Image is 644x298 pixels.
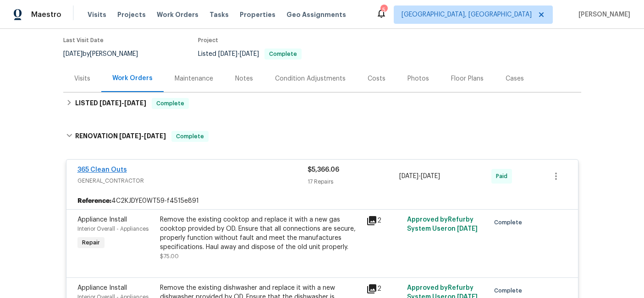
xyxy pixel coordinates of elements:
[77,196,111,206] b: Reference:
[308,167,339,173] span: $5,366.06
[77,176,308,185] span: GENERAL_CONTRACTOR
[88,10,106,19] span: Visits
[78,238,104,247] span: Repair
[380,5,387,15] div: 5
[494,286,526,295] span: Complete
[99,100,121,106] span: [DATE]
[74,74,90,83] div: Visits
[506,74,524,83] div: Cases
[31,10,61,19] span: Maestro
[198,38,218,43] span: Project
[218,51,237,57] span: [DATE]
[119,133,141,139] span: [DATE]
[496,172,511,181] span: Paid
[160,215,361,252] div: Remove the existing cooktop and replace it with a new gas cooktop provided by OD. Ensure that all...
[144,133,166,139] span: [DATE]
[77,226,149,232] span: Interior Overall - Appliances
[235,74,253,83] div: Notes
[366,283,402,294] div: 2
[77,285,127,291] span: Appliance Install
[66,193,578,209] div: 4C2KJDYE0WT59-f4515e891
[399,172,440,181] span: -
[112,74,153,83] div: Work Orders
[153,99,188,108] span: Complete
[77,217,127,223] span: Appliance Install
[63,51,83,57] span: [DATE]
[286,10,346,19] span: Geo Assignments
[160,254,179,259] span: $75.00
[494,218,526,227] span: Complete
[399,173,418,179] span: [DATE]
[218,51,259,57] span: -
[407,74,429,83] div: Photos
[402,10,532,19] span: [GEOGRAPHIC_DATA], [GEOGRAPHIC_DATA]
[63,92,581,114] div: LISTED [DATE]-[DATE]Complete
[451,74,484,83] div: Floor Plans
[175,74,213,83] div: Maintenance
[99,100,146,106] span: -
[75,98,146,109] h6: LISTED
[575,10,630,19] span: [PERSON_NAME]
[407,217,478,232] span: Approved by Refurby System User on
[366,215,402,226] div: 2
[265,51,301,57] span: Complete
[198,51,302,57] span: Listed
[119,133,166,139] span: -
[63,49,149,60] div: by [PERSON_NAME]
[240,51,259,57] span: [DATE]
[421,173,440,179] span: [DATE]
[157,10,198,19] span: Work Orders
[240,10,275,19] span: Properties
[63,122,581,151] div: RENOVATION [DATE]-[DATE]Complete
[117,10,146,19] span: Projects
[77,167,127,173] a: 365 Clean Outs
[75,131,166,142] h6: RENOVATION
[368,74,385,83] div: Costs
[172,132,208,141] span: Complete
[275,74,346,83] div: Condition Adjustments
[124,100,146,106] span: [DATE]
[457,226,478,232] span: [DATE]
[209,11,229,18] span: Tasks
[63,38,104,43] span: Last Visit Date
[308,177,400,186] div: 17 Repairs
